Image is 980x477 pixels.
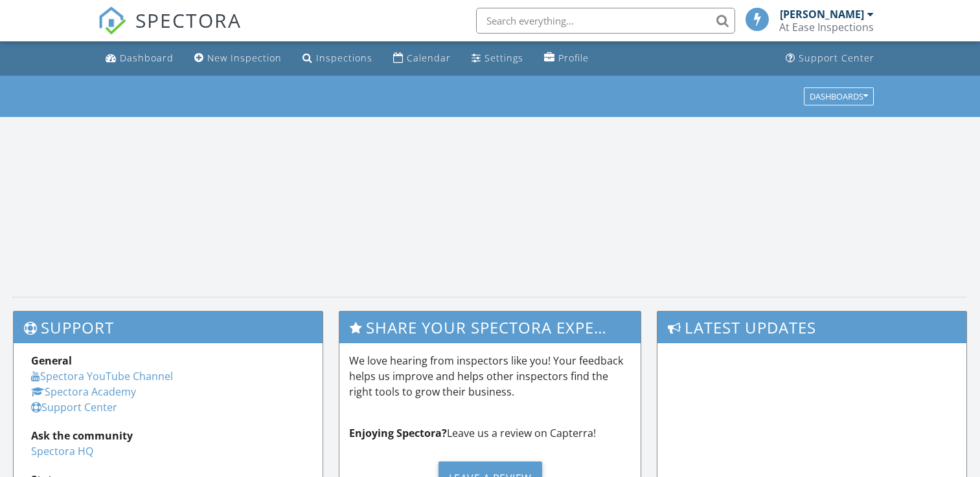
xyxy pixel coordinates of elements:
[349,425,631,441] p: Leave us a review on Capterra!
[558,52,589,64] div: Profile
[781,47,880,70] a: Support Center
[466,47,529,70] a: Settings
[31,444,93,458] a: Spectora HQ
[100,47,179,70] a: Dashboard
[539,47,594,70] a: Profile
[349,426,447,440] strong: Enjoying Spectora?
[31,385,136,399] a: Spectora Academy
[31,400,117,414] a: Support Center
[780,8,864,21] div: [PERSON_NAME]
[316,52,372,64] div: Inspections
[135,6,242,34] span: SPECTORA
[207,52,282,64] div: New Inspection
[14,312,323,343] h3: Support
[31,369,173,383] a: Spectora YouTube Channel
[120,52,174,64] div: Dashboard
[804,87,874,105] button: Dashboards
[799,52,874,64] div: Support Center
[98,17,242,45] a: SPECTORA
[484,52,523,64] div: Settings
[407,52,451,64] div: Calendar
[779,21,874,34] div: At Ease Inspections
[98,6,126,35] img: The Best Home Inspection Software - Spectora
[388,47,456,70] a: Calendar
[657,312,966,343] h3: Latest Updates
[31,354,72,368] strong: General
[339,312,641,343] h3: Share Your Spectora Experience
[476,8,735,34] input: Search everything...
[349,353,631,399] p: We love hearing from inspectors like you! Your feedback helps us improve and helps other inspecto...
[189,47,287,70] a: New Inspection
[31,428,305,443] div: Ask the community
[810,92,868,101] div: Dashboards
[297,47,378,70] a: Inspections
